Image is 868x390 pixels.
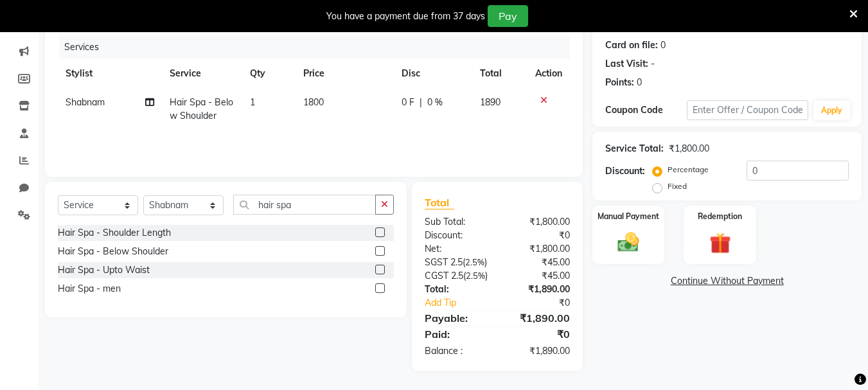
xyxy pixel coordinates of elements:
[813,101,850,120] button: Apply
[497,326,580,342] div: ₹0
[497,215,580,229] div: ₹1,800.00
[58,263,150,277] div: Hair Spa - Upto Waist
[425,256,463,268] span: SGST 2.5
[465,257,484,267] span: 2.5%
[415,310,497,326] div: Payable:
[425,196,454,209] span: Total
[637,76,642,89] div: 0
[162,59,242,88] th: Service
[703,230,738,256] img: _gift.svg
[605,76,634,89] div: Points:
[59,35,580,59] div: Services
[58,59,162,88] th: Stylist
[420,96,422,109] span: |
[488,5,528,27] button: Pay
[598,211,659,222] label: Manual Payment
[66,96,105,108] span: Shabnam
[58,226,171,240] div: Hair Spa - Shoulder Length
[497,229,580,242] div: ₹0
[497,269,580,283] div: ₹45.00
[394,59,472,88] th: Disc
[170,96,233,121] span: Hair Spa - Below Shoulder
[480,96,500,108] span: 1890
[605,103,686,117] div: Coupon Code
[497,283,580,296] div: ₹1,890.00
[415,296,511,310] a: Add Tip
[233,195,376,215] input: Search or Scan
[605,164,645,178] div: Discount:
[296,59,394,88] th: Price
[595,274,859,288] a: Continue Without Payment
[415,256,497,269] div: ( )
[511,296,580,310] div: ₹0
[497,344,580,358] div: ₹1,890.00
[427,96,443,109] span: 0 %
[415,242,497,256] div: Net:
[698,211,742,222] label: Redemption
[472,59,527,88] th: Total
[605,57,648,71] div: Last Visit:
[250,96,255,108] span: 1
[668,181,687,192] label: Fixed
[466,270,485,281] span: 2.5%
[651,57,655,71] div: -
[415,326,497,342] div: Paid:
[415,229,497,242] div: Discount:
[687,100,808,120] input: Enter Offer / Coupon Code
[58,245,168,258] div: Hair Spa - Below Shoulder
[58,282,121,296] div: Hair Spa - men
[497,310,580,326] div: ₹1,890.00
[497,242,580,256] div: ₹1,800.00
[326,10,485,23] div: You have a payment due from 37 days
[415,283,497,296] div: Total:
[497,256,580,269] div: ₹45.00
[242,59,296,88] th: Qty
[669,142,709,155] div: ₹1,800.00
[425,270,463,281] span: CGST 2.5
[605,142,664,155] div: Service Total:
[303,96,324,108] span: 1800
[415,344,497,358] div: Balance :
[605,39,658,52] div: Card on file:
[527,59,570,88] th: Action
[660,39,666,52] div: 0
[668,164,709,175] label: Percentage
[402,96,414,109] span: 0 F
[415,215,497,229] div: Sub Total:
[415,269,497,283] div: ( )
[611,230,646,254] img: _cash.svg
